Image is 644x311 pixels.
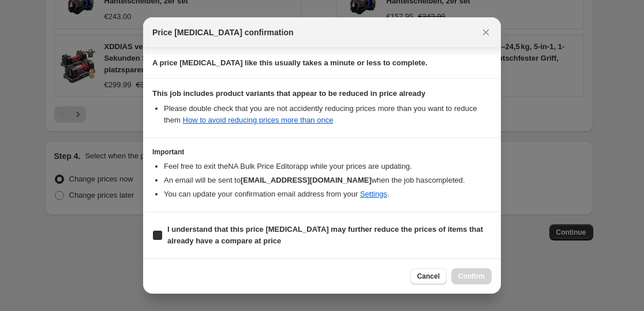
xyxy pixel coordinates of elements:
span: Price [MEDICAL_DATA] confirmation [152,27,294,38]
li: An email will be sent to when the job has completed . [164,175,492,186]
span: Cancel [417,272,440,281]
h3: Important [152,147,492,157]
b: I understand that this price [MEDICAL_DATA] may further reduce the prices of items that already h... [167,225,483,245]
button: Cancel [410,268,447,284]
b: A price [MEDICAL_DATA] like this usually takes a minute or less to complete. [152,58,428,67]
a: Settings [360,190,387,198]
a: How to avoid reducing prices more than once [183,116,334,124]
button: Close [478,24,494,40]
b: This job includes product variants that appear to be reduced in price already [152,89,425,98]
li: Feel free to exit the NA Bulk Price Editor app while your prices are updating. [164,161,492,172]
li: Please double check that you are not accidently reducing prices more than you want to reduce them [164,103,492,126]
b: [EMAIL_ADDRESS][DOMAIN_NAME] [241,176,372,184]
li: You can update your confirmation email address from your . [164,188,492,200]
